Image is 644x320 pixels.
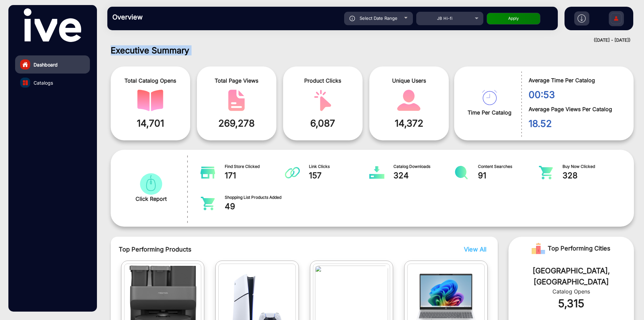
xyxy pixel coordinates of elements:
[309,170,370,182] span: 157
[393,170,454,182] span: 324
[34,79,53,86] span: Catalogs
[562,164,623,170] span: Buy Now Clicked
[437,16,452,21] span: JB Hi-fi
[519,287,624,295] div: Catalog Opens
[225,200,285,213] span: 49
[310,90,336,111] img: catalog
[225,170,285,182] span: 171
[374,116,444,130] span: 14,372
[112,13,206,21] h3: Overview
[34,61,58,68] span: Dashboard
[200,166,215,179] img: catalog
[24,8,81,42] img: vmg-logo
[609,8,623,31] img: Sign%20Up.svg
[136,195,167,203] span: Click Report
[538,166,553,179] img: catalog
[369,166,384,179] img: catalog
[22,61,28,67] img: home
[116,77,185,85] span: Total Catalog Opens
[578,14,586,22] img: h2download.svg
[393,164,454,170] span: Catalog Downloads
[202,116,271,130] span: 269,278
[119,245,401,254] span: Top Performing Products
[111,45,634,55] h1: Executive Summary
[529,76,624,84] span: Average Time Per Catalog
[137,90,163,111] img: catalog
[285,166,300,179] img: catalog
[462,245,485,254] button: View All
[350,16,355,21] img: icon
[360,15,397,21] span: Select Date Range
[529,117,624,131] span: 18.52
[519,265,624,287] div: [GEOGRAPHIC_DATA], [GEOGRAPHIC_DATA]
[288,77,358,85] span: Product Clicks
[374,77,444,85] span: Unique Users
[15,74,90,92] a: Catalogs
[200,197,215,210] img: catalog
[454,166,469,179] img: catalog
[487,13,540,25] button: Apply
[225,194,285,200] span: Shopping List Products Added
[396,90,422,111] img: catalog
[529,105,624,113] span: Average Page Views Per Catalog
[309,164,370,170] span: Link Clicks
[478,170,539,182] span: 91
[15,55,90,74] a: Dashboard
[225,164,285,170] span: Find Store Clicked
[519,295,624,312] div: 5,315
[548,242,610,255] span: Top Performing Cities
[482,90,497,105] img: catalog
[464,246,486,253] span: View All
[288,116,358,130] span: 6,087
[23,80,28,85] img: catalog
[223,90,250,111] img: catalog
[138,173,164,195] img: catalog
[202,77,271,85] span: Total Page Views
[478,164,539,170] span: Content Searches
[532,242,545,255] img: Rank image
[101,37,631,44] div: ([DATE] - [DATE])
[562,170,623,182] span: 328
[529,88,624,102] span: 00:53
[116,116,185,130] span: 14,701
